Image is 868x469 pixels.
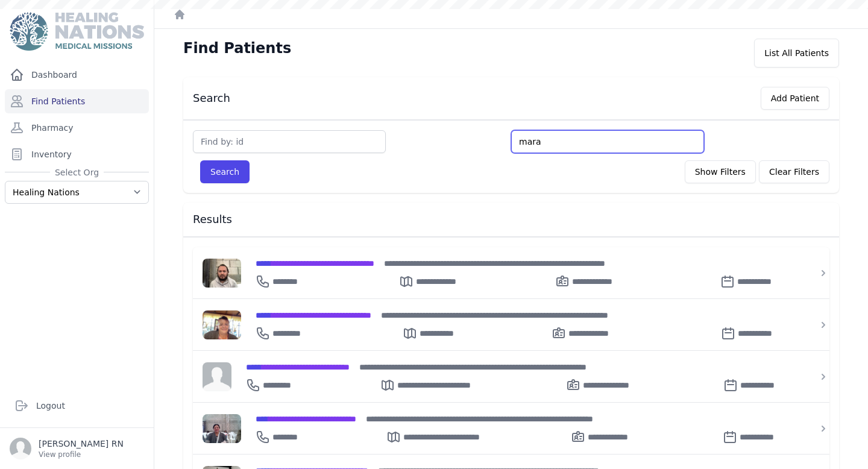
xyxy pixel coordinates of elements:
[754,39,839,68] div: List All Patients
[50,166,104,178] span: Select Org
[203,259,241,288] img: AAAAJXRFWHRkYXRlOm1vZGlmeQAyMDI0LTAyLTI3VDE2OjU4OjA5KzAwOjAwtuO0wwAAAABJRU5ErkJggg==
[5,116,149,140] a: Pharmacy
[5,63,149,87] a: Dashboard
[759,160,829,183] button: Clear Filters
[5,142,149,166] a: Inventory
[761,87,829,110] button: Add Patient
[183,39,291,58] h1: Find Patients
[10,394,144,418] a: Logout
[203,414,241,443] img: ZrzjbAcN3TXD2h394lhzgCYp5GXrxnECo3zmNoq+P8DcYupV1B3BKgAAAAldEVYdGRhdGU6Y3JlYXRlADIwMjQtMDItMjNUMT...
[203,310,241,339] img: fvH3HnreMCVEaEMejTjvwEMq9octsUl8AAAACV0RVh0ZGF0ZTpjcmVhdGUAMjAyMy0xMi0xOVQxNjo1MTo0MCswMDowMFnfxL...
[511,130,704,153] input: Search by: name, government id or phone
[39,450,124,459] p: View profile
[203,362,231,391] img: person-242608b1a05df3501eefc295dc1bc67a.jpg
[193,212,829,227] h3: Results
[10,12,143,51] img: Medical Missions EMR
[39,438,124,450] p: [PERSON_NAME] RN
[5,89,149,113] a: Find Patients
[200,160,250,183] button: Search
[193,91,230,105] h3: Search
[10,438,144,459] a: [PERSON_NAME] RN View profile
[193,130,386,153] input: Find by: id
[685,160,756,183] button: Show Filters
